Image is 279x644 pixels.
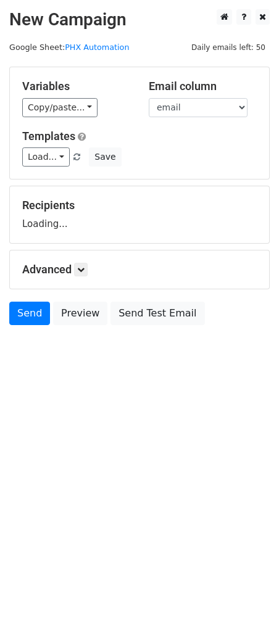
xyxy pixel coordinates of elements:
h5: Variables [22,80,130,93]
a: Load... [22,147,70,167]
button: Save [89,147,121,167]
a: Templates [22,130,75,142]
small: Google Sheet: [9,43,130,52]
h5: Email column [149,80,257,93]
span: Daily emails left: 50 [187,41,270,54]
div: Loading... [22,199,257,231]
a: Send Test Email [110,302,204,325]
a: Copy/paste... [22,98,98,117]
a: Preview [53,302,107,325]
a: PHX Automation [65,43,129,52]
h2: New Campaign [9,9,270,30]
h5: Advanced [22,263,257,276]
a: Daily emails left: 50 [187,43,270,52]
h5: Recipients [22,199,257,212]
a: Send [9,302,50,325]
